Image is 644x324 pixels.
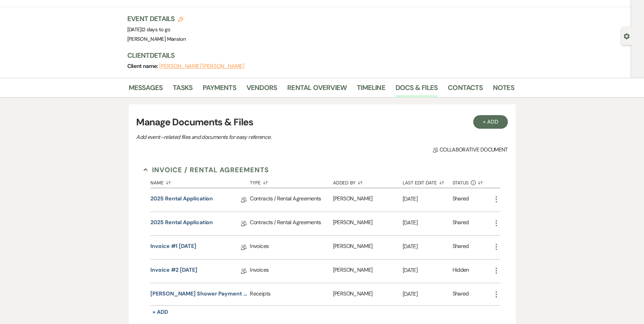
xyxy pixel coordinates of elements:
[136,133,374,142] p: Add event–related files and documents for easy reference.
[333,259,403,283] div: [PERSON_NAME]
[203,82,236,97] a: Payments
[453,218,469,229] div: Shared
[433,146,508,154] span: Collaborative document
[403,242,453,251] p: [DATE]
[127,26,170,33] span: [DATE]
[136,115,508,129] h3: Manage Documents & Files
[333,175,403,188] button: Added By
[453,195,469,205] div: Shared
[448,82,483,97] a: Contacts
[333,236,403,259] div: [PERSON_NAME]
[127,51,508,60] h3: Client Details
[453,266,469,276] div: Hidden
[493,82,514,97] a: Notes
[150,218,213,229] a: 2025 Rental Application
[150,195,213,205] a: 2025 Rental Application
[129,82,163,97] a: Messages
[250,236,333,259] div: Invoices
[403,266,453,275] p: [DATE]
[150,266,197,276] a: Invoice #2 [DATE]
[250,188,333,212] div: Contracts / Rental Agreements
[453,242,469,253] div: Shared
[250,283,333,305] div: Receipts
[624,33,630,39] button: Open lead details
[250,175,333,188] button: Type
[403,175,453,188] button: Last Edit Date
[333,188,403,212] div: [PERSON_NAME]
[403,290,453,299] p: [DATE]
[403,195,453,203] p: [DATE]
[453,290,469,299] div: Shared
[250,259,333,283] div: Invoices
[250,212,333,235] div: Contracts / Rental Agreements
[333,212,403,235] div: [PERSON_NAME]
[150,175,250,188] button: Name
[150,290,247,298] button: [PERSON_NAME] Shower Payment Check #1346
[144,165,269,175] button: Invoice / Rental Agreements
[453,175,492,188] button: Status
[150,242,196,253] a: Invoice #1 [DATE]
[150,307,170,317] button: + Add
[127,36,186,42] span: [PERSON_NAME] Mansion
[127,62,160,70] span: Client name:
[246,82,277,97] a: Vendors
[403,218,453,227] p: [DATE]
[473,115,508,129] button: + Add
[142,26,170,33] span: |
[395,82,438,97] a: Docs & Files
[333,283,403,305] div: [PERSON_NAME]
[173,82,192,97] a: Tasks
[159,64,244,69] button: [PERSON_NAME]'[PERSON_NAME]
[127,14,186,23] h3: Event Details
[143,26,170,33] span: 2 days to go
[152,308,168,316] span: + Add
[453,180,469,185] span: Status
[357,82,385,97] a: Timeline
[287,82,347,97] a: Rental Overview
